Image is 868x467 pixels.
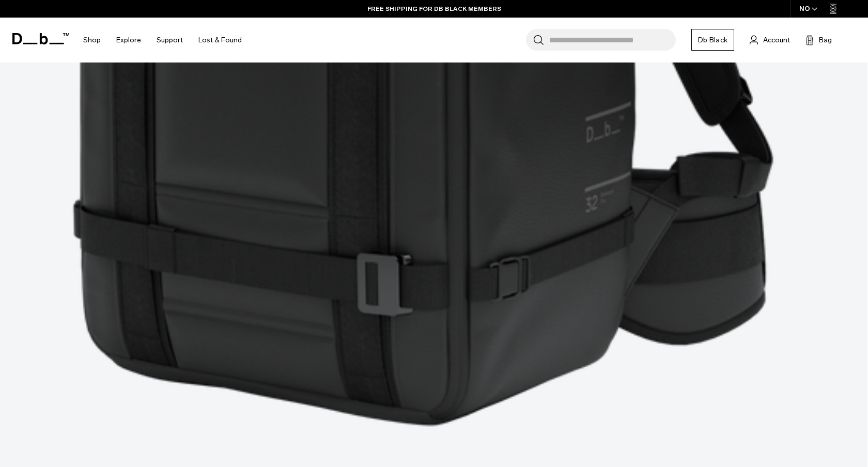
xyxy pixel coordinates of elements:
nav: Main Navigation [75,18,250,63]
a: Db Black [691,29,734,51]
span: Account [763,35,790,45]
a: Shop [83,22,101,58]
span: Bag [819,35,832,45]
a: Support [157,22,183,58]
a: Account [750,34,790,46]
a: FREE SHIPPING FOR DB BLACK MEMBERS [367,4,501,13]
button: Bag [805,34,832,46]
a: Explore [116,22,141,58]
a: Lost & Found [198,22,242,58]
